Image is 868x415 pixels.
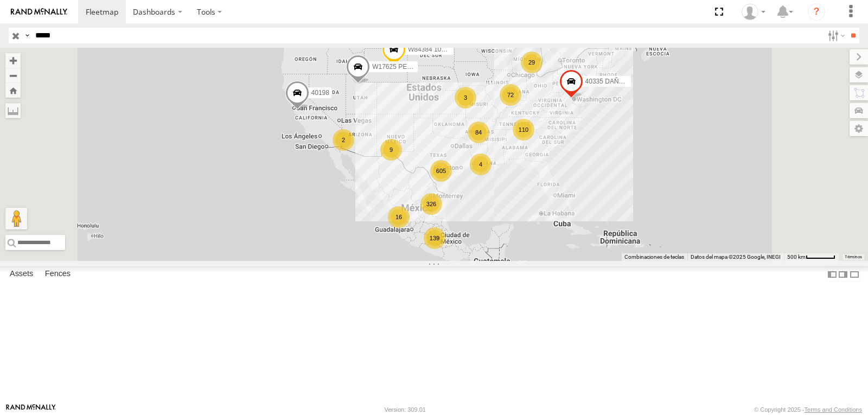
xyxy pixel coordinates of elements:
button: Zoom out [5,68,21,83]
div: 84 [468,122,489,143]
a: Visit our Website [6,404,56,415]
div: 4 [470,154,492,175]
button: Zoom in [5,53,21,68]
label: Assets [4,267,39,282]
label: Fences [40,267,76,282]
span: 40198 [311,89,329,97]
label: Dock Summary Table to the Left [827,266,838,282]
i: ? [808,3,825,21]
button: Zoom Home [5,83,21,98]
div: 139 [424,227,445,249]
label: Measure [5,103,21,118]
a: Terms and Conditions [805,406,862,413]
button: Arrastra al hombrecito al mapa para abrir Street View [5,208,27,229]
div: © Copyright 2025 - [754,406,862,413]
div: Version: 309.01 [385,406,426,413]
label: Search Filter Options [824,28,847,43]
div: 3 [455,87,476,108]
div: Miguel Cantu [738,4,769,20]
button: Combinaciones de teclas [624,253,684,261]
span: 40335 DAÑADO [585,77,633,85]
span: Datos del mapa ©2025 Google, INEGI [691,254,781,260]
span: W84384 102025 [408,46,456,53]
div: 2 [333,129,354,151]
label: Dock Summary Table to the Right [838,266,848,282]
div: 16 [388,206,410,228]
div: 605 [430,160,452,182]
button: Escala del mapa: 500 km por 51 píxeles [784,253,839,261]
div: 110 [513,119,534,141]
label: Search Query [23,28,31,43]
span: W17625 PERDIDO 102025 [372,63,451,71]
label: Map Settings [850,121,868,136]
div: 29 [521,52,542,73]
a: Términos (se abre en una nueva pestaña) [845,255,862,259]
div: 72 [500,84,521,106]
div: 326 [420,193,442,215]
label: Hide Summary Table [849,266,860,282]
div: 9 [380,139,402,161]
span: 500 km [787,254,806,260]
img: rand-logo.svg [11,8,67,16]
